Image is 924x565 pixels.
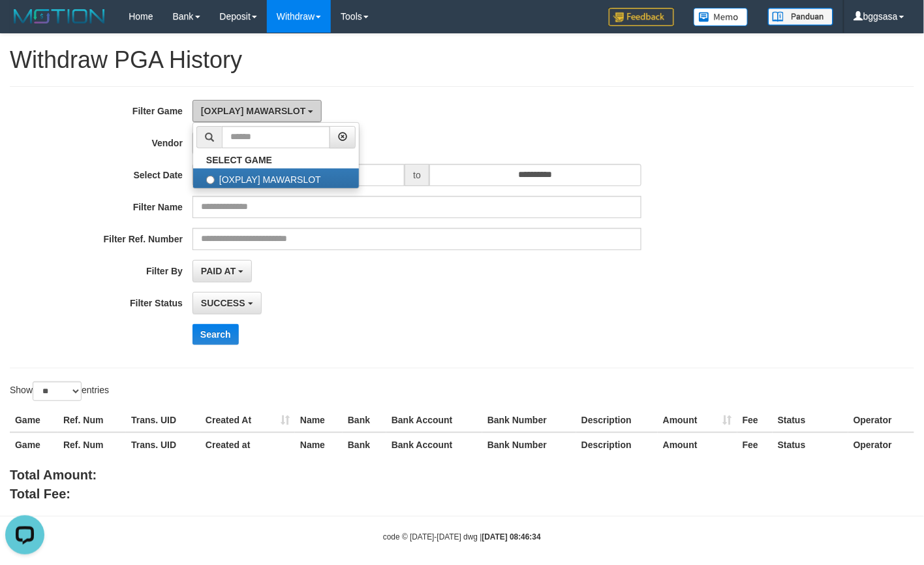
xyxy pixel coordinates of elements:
[192,324,239,345] button: Search
[482,408,576,432] th: Bank Number
[694,8,748,26] img: Button%20Memo.svg
[10,487,70,501] b: Total Fee:
[126,408,200,432] th: Trans. UID
[405,164,429,186] span: to
[848,408,914,432] th: Operator
[192,260,252,282] button: PAID AT
[192,292,262,314] button: SUCCESS
[658,408,737,432] th: Amount
[201,106,306,116] span: [OXPLAY] MAWARSLOT
[33,381,82,401] select: Showentries
[10,432,58,457] th: Game
[383,532,541,541] small: code © [DATE]-[DATE] dwg |
[5,5,44,44] button: Open LiveChat chat widget
[737,432,773,457] th: Fee
[58,408,126,432] th: Ref. Num
[206,155,272,165] b: SELECT GAME
[386,432,482,457] th: Bank Account
[193,169,359,188] label: [OXPLAY] MAWARSLOT
[848,432,914,457] th: Operator
[482,532,541,541] strong: [DATE] 08:46:34
[768,8,833,25] img: panduan.png
[206,176,215,184] input: [OXPLAY] MAWARSLOT
[658,432,737,457] th: Amount
[200,432,295,457] th: Created at
[201,298,245,308] span: SUCCESS
[576,408,658,432] th: Description
[10,408,58,432] th: Game
[58,432,126,457] th: Ref. Num
[343,432,386,457] th: Bank
[295,408,343,432] th: Name
[386,408,482,432] th: Bank Account
[773,432,848,457] th: Status
[201,266,236,276] span: PAID AT
[609,8,674,26] img: Feedback.jpg
[10,7,109,26] img: MOTION_logo.png
[10,381,109,401] label: Show entries
[773,408,848,432] th: Status
[482,432,576,457] th: Bank Number
[10,468,97,482] b: Total Amount:
[576,432,658,457] th: Description
[200,408,295,432] th: Created At
[343,408,386,432] th: Bank
[737,408,773,432] th: Fee
[126,432,200,457] th: Trans. UID
[295,432,343,457] th: Name
[192,100,322,122] button: [OXPLAY] MAWARSLOT
[193,152,359,169] a: SELECT GAME
[10,47,914,73] h1: Withdraw PGA History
